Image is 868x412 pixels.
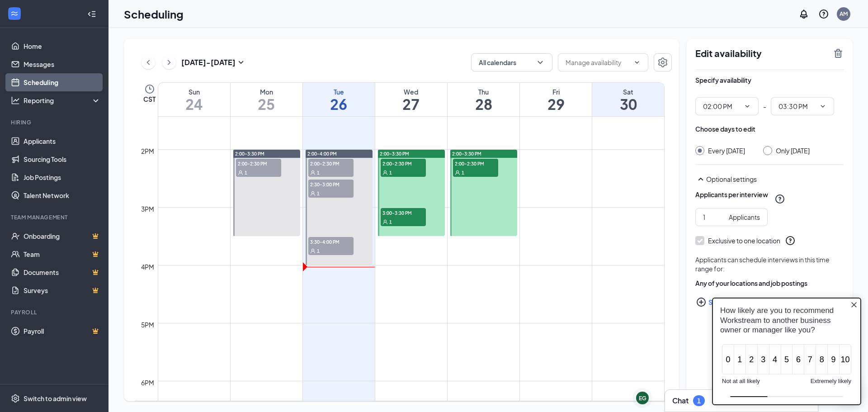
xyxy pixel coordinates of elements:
span: 1 [317,170,320,176]
div: 6pm [139,378,156,388]
h1: 29 [520,96,592,112]
span: 1 [462,170,464,176]
input: Manage availability [566,57,630,67]
h1: 24 [158,96,230,112]
div: 3pm [139,204,156,214]
div: Optional settings [706,175,844,184]
svg: Settings [657,57,668,68]
a: PayrollCrown [24,322,101,340]
div: EG [639,394,646,402]
svg: QuestionInfo [818,9,829,19]
svg: User [382,170,388,175]
svg: User [310,248,316,254]
span: 2:00-2:30 PM [236,159,281,168]
svg: User [455,170,460,175]
h1: 30 [592,96,664,112]
a: August 25, 2025 [231,83,302,116]
div: AM [840,10,848,18]
svg: ChevronDown [744,103,751,110]
div: Hiring [11,118,99,126]
a: SurveysCrown [24,281,101,299]
a: August 24, 2025 [158,83,230,116]
button: All calendarsChevronDown [471,53,552,71]
div: Applicants [729,212,760,222]
div: Wed [375,87,447,96]
h1: 26 [303,96,375,112]
h2: Edit availability [695,48,827,59]
a: Home [24,37,101,55]
div: Any of your locations and job postings [695,279,844,288]
div: Specify availability [695,76,751,85]
div: Applicants per interview [695,190,768,199]
div: 2pm [139,146,156,156]
div: Fri [520,87,592,96]
h1: 25 [231,96,302,112]
span: 2:00-3:30 PM [235,151,264,157]
div: Only [DATE] [776,146,810,155]
a: August 29, 2025 [520,83,592,116]
button: ChevronLeft [142,56,155,69]
a: Sourcing Tools [24,150,101,168]
a: Messages [24,55,101,73]
svg: User [382,219,388,225]
a: TeamCrown [24,245,101,263]
button: ChevronRight [162,56,176,69]
a: Applicants [24,132,101,150]
a: August 27, 2025 [375,83,447,116]
svg: User [310,191,316,196]
div: Reporting [24,96,101,105]
span: 1 [245,170,247,176]
div: 4pm [139,262,156,272]
svg: SmallChevronUp [695,174,706,185]
svg: ChevronLeft [144,57,153,68]
svg: QuestionInfo [785,235,796,246]
span: 2:00-3:30 PM [452,151,481,157]
div: Team Management [11,213,99,221]
svg: PlusCircle [696,297,707,308]
svg: ChevronDown [633,59,641,66]
a: Scheduling [24,73,101,91]
button: Settings [654,53,672,71]
a: Job Postings [24,168,101,186]
div: 5pm [139,320,156,330]
div: Every [DATE] [708,146,745,155]
a: August 26, 2025 [303,83,375,116]
span: 2:00-4:00 PM [307,151,337,157]
span: 1 [317,190,320,197]
svg: SmallChevronDown [236,57,246,68]
h3: [DATE] - [DATE] [181,57,236,67]
span: 1 [389,170,392,176]
span: 3:30-4:00 PM [308,237,354,246]
button: Select specific locations or job postingsPlusCircle [695,293,844,311]
svg: Clock [144,84,155,95]
div: Switch to admin view [24,394,87,403]
div: Mon [231,87,302,96]
div: - [695,97,844,115]
svg: User [310,170,316,175]
svg: TrashOutline [833,48,844,59]
svg: ChevronDown [536,58,545,67]
span: 2:00-2:30 PM [308,159,354,168]
div: Sat [592,87,664,96]
h1: Scheduling [124,6,184,22]
div: Choose days to edit [695,124,755,133]
span: 2:00-2:30 PM [453,159,498,168]
div: Thu [448,87,519,96]
svg: QuestionInfo [774,194,785,204]
svg: Settings [11,394,20,403]
svg: WorkstreamLogo [10,9,19,18]
a: DocumentsCrown [24,263,101,281]
span: 2:00-2:30 PM [381,159,426,168]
